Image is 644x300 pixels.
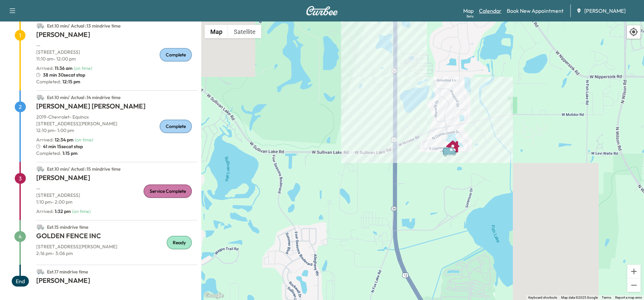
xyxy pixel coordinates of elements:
span: [PERSON_NAME] [584,7,626,15]
h1: [PERSON_NAME] [36,276,197,288]
span: Est. 10 min / Actual : 14 min drive time [47,94,121,100]
span: Map data ©2025 Google [561,296,598,299]
p: [STREET_ADDRESS][PERSON_NAME] [36,243,197,250]
div: Ready [167,236,192,249]
button: Show satellite imagery [228,25,261,38]
p: Arrived : [36,65,72,72]
p: Completed: [36,150,197,157]
p: - - [36,42,197,49]
gmp-advanced-marker: Van [439,140,463,152]
span: ( on time ) [75,137,93,143]
p: Completed: [36,78,197,85]
h1: GOLDEN FENCE INC [36,231,197,243]
span: 38 min 30sec at stop [43,72,85,78]
span: 1:32 pm [55,208,71,214]
h1: [PERSON_NAME] [36,173,197,185]
span: 41 min 15sec at stop [43,143,83,150]
p: - - [36,185,197,192]
a: Book New Appointment [507,7,563,15]
div: Complete [160,48,192,61]
p: Arrived : [36,208,71,215]
span: ( on time ) [72,208,91,214]
button: Show street map [205,25,228,38]
span: 11:36 am [55,65,72,71]
div: Service Complete [144,184,192,198]
p: 2:16 pm - 3:06 pm [36,250,197,257]
a: MapBeta [463,7,474,15]
p: [STREET_ADDRESS][PERSON_NAME] [36,120,197,127]
img: Google [203,291,225,300]
span: 12:15 pm [61,78,80,85]
p: Arrived : [36,136,73,143]
div: Complete [160,120,192,133]
a: Open this area in Google Maps (opens a new window) [203,291,225,300]
h1: [PERSON_NAME] [PERSON_NAME] [36,101,197,114]
a: Calendar [479,7,501,15]
p: 12:10 pm - 1:00 pm [36,127,197,134]
span: 1:15 pm [61,150,77,157]
span: ( on time ) [74,65,92,71]
p: 11:10 am - 12:00 pm [36,55,197,62]
span: 3 [15,173,26,184]
h1: [PERSON_NAME] [36,30,197,42]
button: Keyboard shortcuts [528,295,557,300]
span: Est. 10 min / Actual : 15 min drive time [47,166,121,172]
span: End [12,276,29,287]
p: 1:10 pm - 2:00 pm [36,199,197,205]
div: Beta [467,14,474,19]
span: 4 [14,231,26,242]
p: 2019 - Chevrolet - Equinox [36,114,197,120]
span: Est. 10 min / Actual : 13 min drive time [47,23,121,29]
span: 1 [15,30,25,41]
span: 2 [15,101,26,112]
p: [STREET_ADDRESS] [36,49,197,55]
gmp-advanced-marker: KEN TAFF [446,136,460,150]
span: Est. 15 min drive time [47,224,89,230]
span: Est. 17 min drive time [47,269,88,275]
button: Zoom in [627,265,641,278]
a: Report a map error [615,296,642,299]
span: 12:34 pm [55,137,73,143]
p: [STREET_ADDRESS] [36,192,197,199]
a: Terms (opens in new tab) [602,296,611,299]
button: Zoom out [627,278,641,292]
img: Curbee Logo [306,6,338,15]
div: Recenter map [627,25,641,39]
